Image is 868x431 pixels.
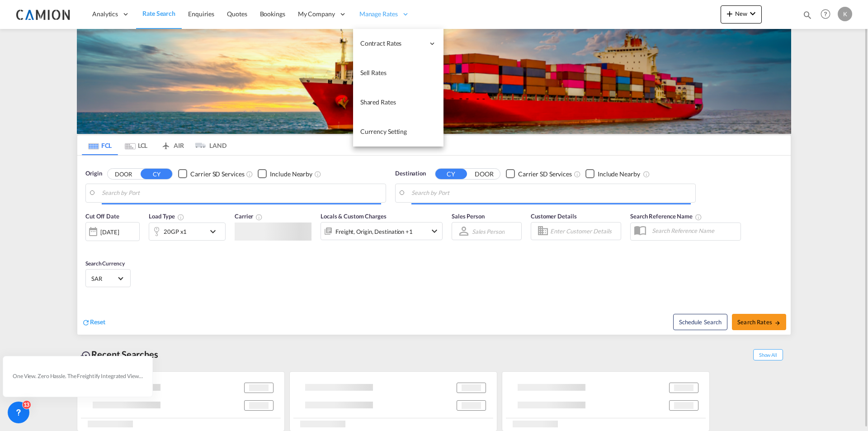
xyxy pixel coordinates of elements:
[359,9,398,19] span: Manage Rates
[149,223,226,241] div: 20GP x1icon-chevron-down
[164,225,187,238] div: 20GP x1
[598,170,640,179] div: Include Nearby
[353,29,443,58] div: Contract Rates
[255,213,263,221] md-icon: The selected Trucker/Carrierwill be displayed in the rate results If the rates are from another f...
[141,169,172,179] button: CY
[108,169,139,179] button: DOOR
[647,224,741,237] input: Search Reference Name
[353,117,443,147] a: Currency Setting
[77,344,162,365] div: Recent Searches
[353,58,443,88] a: Sell Rates
[82,135,118,155] md-tab-item: FCL
[77,29,791,134] img: LCL+%26+FCL+BACKGROUND.png
[321,222,443,240] div: Freight Origin Destination Factory Stuffingicon-chevron-down
[506,169,572,179] md-checkbox: Checkbox No Ink
[82,318,90,327] md-icon: icon-refresh
[270,170,312,179] div: Include Nearby
[353,88,443,117] a: Shared Rates
[190,170,244,179] div: Carrier SD Services
[724,10,758,17] span: New
[802,10,812,24] div: icon-magnify
[468,169,500,179] button: DOOR
[149,213,184,220] span: Load Type
[360,69,387,76] span: Sell Rates
[82,317,105,327] div: icon-refreshReset
[321,213,387,220] span: Locals & Custom Charges
[411,186,691,200] input: Search by Port
[643,171,650,178] md-icon: Unchecked: Ignores neighbouring ports when fetching rates.Checked : Includes neighbouring ports w...
[435,169,467,179] button: CY
[235,213,263,220] span: Carrier
[85,222,140,241] div: [DATE]
[258,169,312,179] md-checkbox: Checkbox No Ink
[142,9,175,17] span: Rate Search
[360,128,407,135] span: Currency Setting
[92,9,118,19] span: Analytics
[190,135,226,155] md-tab-item: LAND
[737,318,781,326] span: Search Rates
[774,320,781,326] md-icon: icon-arrow-right
[188,10,214,18] span: Enquiries
[298,9,335,19] span: My Company
[154,135,190,155] md-tab-item: AIR
[177,213,184,221] md-icon: icon-information-outline
[818,6,838,23] div: Help
[102,186,381,200] input: Search by Port
[838,7,852,21] div: K
[335,225,413,238] div: Freight Origin Destination Factory Stuffing
[160,140,171,147] md-icon: icon-airplane
[395,169,426,178] span: Destination
[85,260,125,267] span: Search Currency
[802,10,812,20] md-icon: icon-magnify
[452,213,485,220] span: Sales Person
[227,10,247,18] span: Quotes
[100,228,119,236] div: [DATE]
[574,171,581,178] md-icon: Unchecked: Search for CY (Container Yard) services for all selected carriers.Checked : Search for...
[753,349,783,360] span: Show All
[90,318,105,326] span: Reset
[314,171,321,178] md-icon: Unchecked: Ignores neighbouring ports when fetching rates.Checked : Includes neighbouring ports w...
[91,275,117,283] span: SAR
[260,10,285,18] span: Bookings
[82,135,226,155] md-pagination-wrapper: Use the left and right arrow keys to navigate between tabs
[531,213,576,220] span: Customer Details
[360,98,396,106] span: Shared Rates
[118,135,154,155] md-tab-item: LCL
[695,213,702,221] md-icon: Your search will be saved by the below given name
[246,171,253,178] md-icon: Unchecked: Search for CY (Container Yard) services for all selected carriers.Checked : Search for...
[721,5,762,24] button: icon-plus 400-fgNewicon-chevron-down
[90,272,126,285] md-select: Select Currency: ﷼ SARSaudi Arabia Riyal
[85,240,92,252] md-datepicker: Select
[471,225,505,238] md-select: Sales Person
[818,6,833,22] span: Help
[429,226,440,237] md-icon: icon-chevron-down
[208,226,223,237] md-icon: icon-chevron-down
[518,170,572,179] div: Carrier SD Services
[178,169,244,179] md-checkbox: Checkbox No Ink
[77,156,791,335] div: Origin DOOR CY Checkbox No InkUnchecked: Search for CY (Container Yard) services for all selected...
[673,314,727,330] button: Note: By default Schedule search will only considerorigin ports, destination ports and cut off da...
[732,314,786,330] button: Search Ratesicon-arrow-right
[360,39,425,48] span: Contract Rates
[630,213,702,220] span: Search Reference Name
[14,4,75,24] img: 05c02a603cfc11efa1b81fce21b124fa.png
[747,8,758,19] md-icon: icon-chevron-down
[585,169,640,179] md-checkbox: Checkbox No Ink
[85,213,119,220] span: Cut Off Date
[85,169,102,178] span: Origin
[550,224,618,238] input: Enter Customer Details
[724,8,735,19] md-icon: icon-plus 400-fg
